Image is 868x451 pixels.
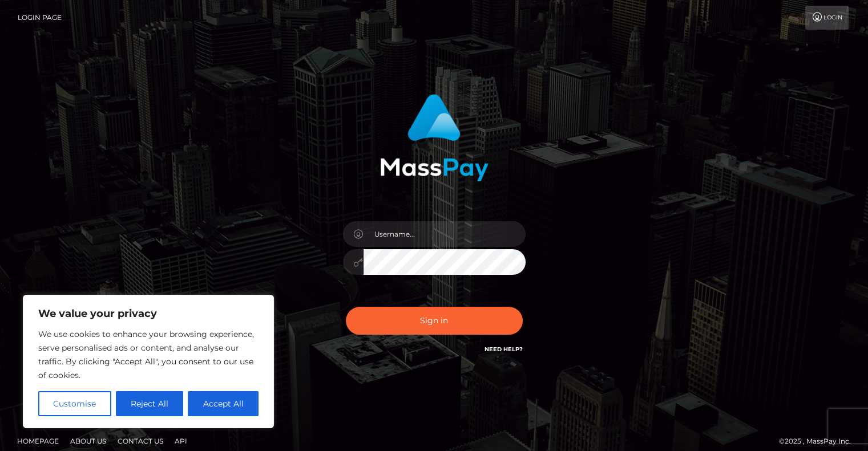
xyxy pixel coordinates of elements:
a: Homepage [13,432,63,450]
p: We value your privacy [38,307,259,320]
div: We value your privacy [23,295,274,428]
p: We use cookies to enhance your browsing experience, serve personalised ads or content, and analys... [38,327,259,382]
button: Sign in [346,307,523,335]
a: About Us [66,432,111,450]
div: © 2025 , MassPay Inc. [779,435,859,448]
img: MassPay Login [380,94,488,181]
a: Need Help? [485,346,523,353]
input: Username... [364,221,526,247]
button: Reject All [116,391,184,416]
button: Accept All [188,391,259,416]
button: Customise [38,391,111,416]
a: Contact Us [113,432,168,450]
a: Login [805,6,849,30]
a: Login Page [18,6,62,30]
a: API [170,432,192,450]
